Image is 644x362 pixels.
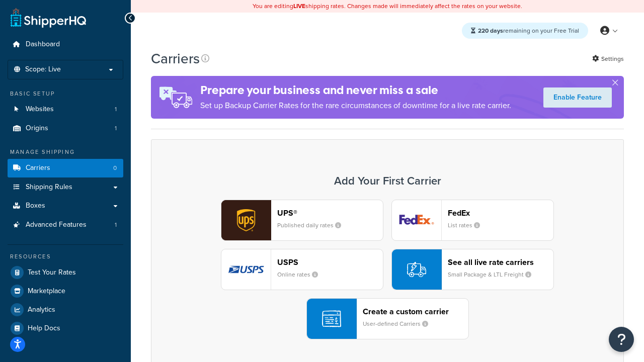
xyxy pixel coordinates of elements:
[8,263,123,282] a: Test Your Rates
[113,164,117,172] span: 0
[448,208,553,218] header: FedEx
[26,40,60,49] span: Dashboard
[391,249,554,290] button: See all live rate carriersSmall Package & LTL Freight
[221,249,271,290] img: usps logo
[115,221,117,229] span: 1
[8,178,123,197] a: Shipping Rules
[200,99,511,113] p: Set up Backup Carrier Rates for the rare circumstances of downtime for a live rate carrier.
[8,282,123,300] a: Marketplace
[221,200,383,241] button: ups logoUPS®Published daily rates
[115,105,117,114] span: 1
[28,287,65,296] span: Marketplace
[8,159,123,177] a: Carriers 0
[306,298,469,339] button: Create a custom carrierUser-defined Carriers
[221,200,271,240] img: ups logo
[8,119,123,138] a: Origins 1
[8,100,123,119] li: Websites
[162,175,613,187] h3: Add Your First Carrier
[26,164,50,172] span: Carriers
[8,301,123,319] a: Analytics
[8,35,123,54] a: Dashboard
[543,87,612,108] a: Enable Feature
[8,100,123,119] a: Websites 1
[151,49,200,68] h1: Carriers
[363,319,436,328] small: User-defined Carriers
[26,221,87,229] span: Advanced Features
[28,268,76,277] span: Test Your Rates
[26,202,45,210] span: Boxes
[448,257,553,267] header: See all live rate carriers
[277,208,383,218] header: UPS®
[8,319,123,337] a: Help Docs
[363,307,468,316] header: Create a custom carrier
[151,76,200,119] img: ad-rules-rateshop-fe6ec290ccb7230408bd80ed9643f0289d75e0ffd9eb532fc0e269fcd187b520.png
[293,2,305,11] b: LIVE
[8,119,123,138] li: Origins
[462,23,588,39] div: remaining on your Free Trial
[448,270,539,279] small: Small Package & LTL Freight
[407,260,426,279] img: icon-carrier-liverate-becf4550.svg
[392,200,441,240] img: fedEx logo
[448,221,488,230] small: List rates
[609,327,634,352] button: Open Resource Center
[8,89,123,98] div: Basic Setup
[8,252,123,261] div: Resources
[221,249,383,290] button: usps logoUSPSOnline rates
[277,257,383,267] header: USPS
[391,200,554,241] button: fedEx logoFedExList rates
[26,183,72,192] span: Shipping Rules
[8,197,123,215] a: Boxes
[277,221,349,230] small: Published daily rates
[26,124,48,133] span: Origins
[478,26,503,35] strong: 220 days
[26,105,54,114] span: Websites
[115,124,117,133] span: 1
[592,52,624,66] a: Settings
[25,65,61,74] span: Scope: Live
[200,82,511,99] h4: Prepare your business and never miss a sale
[8,148,123,156] div: Manage Shipping
[322,309,341,328] img: icon-carrier-custom-c93b8a24.svg
[28,324,60,333] span: Help Docs
[277,270,326,279] small: Online rates
[8,216,123,234] a: Advanced Features 1
[8,216,123,234] li: Advanced Features
[28,306,55,314] span: Analytics
[8,159,123,177] li: Carriers
[11,8,86,28] a: ShipperHQ Home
